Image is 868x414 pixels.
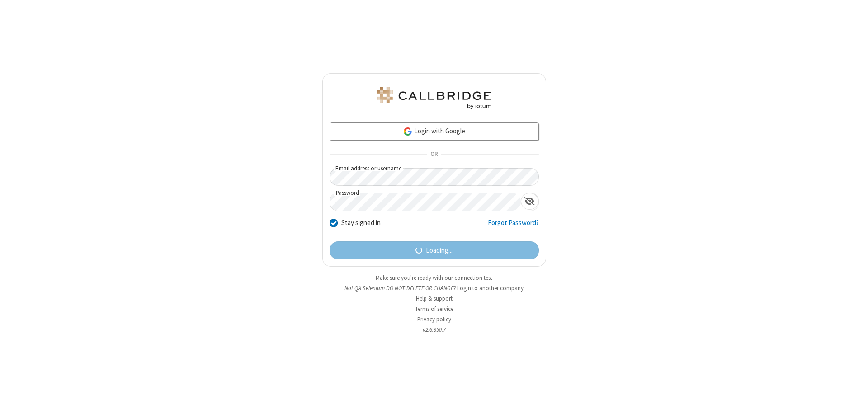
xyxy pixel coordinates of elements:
img: QA Selenium DO NOT DELETE OR CHANGE [375,87,493,109]
img: google-icon.png [403,127,413,136]
a: Help & support [416,295,453,302]
button: Login to another company [457,284,524,292]
div: Show password [521,193,538,210]
span: OR [427,148,441,161]
button: Loading... [330,241,539,259]
input: Password [330,193,521,211]
label: Stay signed in [341,218,381,228]
span: Loading... [426,245,453,256]
li: Not QA Selenium DO NOT DELETE OR CHANGE? [322,284,546,292]
li: v2.6.350.7 [322,325,546,334]
a: Privacy policy [417,315,451,323]
a: Forgot Password? [488,218,539,235]
a: Terms of service [415,305,453,313]
input: Email address or username [330,168,539,186]
a: Login with Google [330,122,539,141]
a: Make sure you're ready with our connection test [376,274,492,282]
